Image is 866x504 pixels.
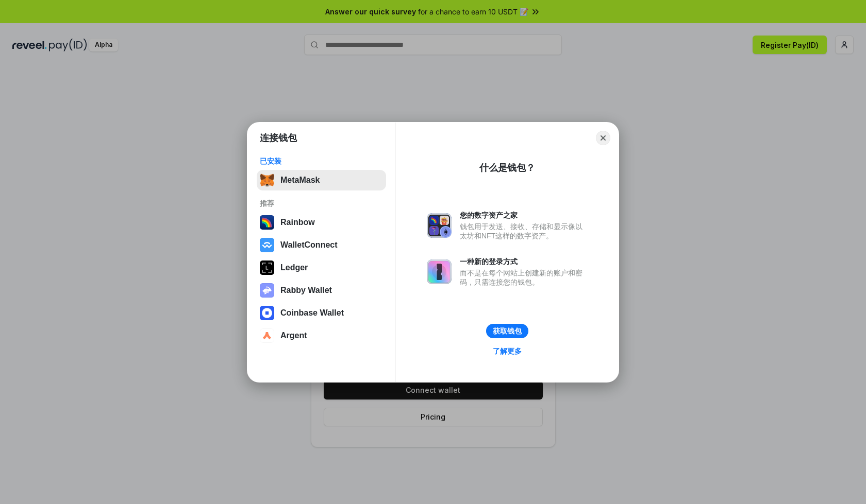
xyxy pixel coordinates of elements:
[460,268,588,287] div: 而不是在每个网站上创建新的账户和密码，只需连接您的钱包。
[493,346,522,356] div: 了解更多
[280,176,320,185] div: MetaMask
[280,331,307,340] div: Argent
[257,170,386,190] button: MetaMask
[280,263,308,272] div: Ledger
[260,199,383,208] div: 推荐
[596,131,610,145] button: Close
[280,240,338,250] div: WalletConnect
[257,280,386,301] button: Rabby Wallet
[260,132,297,144] h1: 连接钱包
[280,308,344,318] div: Coinbase Wallet
[260,173,274,187] img: svg+xml,%3Csvg%20fill%3D%22none%22%20height%3D%2233%22%20viewBox%3D%220%200%2035%2033%22%20width%...
[486,324,528,338] button: 获取钱包
[257,212,386,233] button: Rainbow
[487,344,528,358] a: 了解更多
[257,235,386,255] button: WalletConnect
[493,326,522,336] div: 获取钱包
[257,257,386,278] button: Ledger
[460,257,588,266] div: 一种新的登录方式
[479,162,535,174] div: 什么是钱包？
[427,259,452,284] img: svg+xml,%3Csvg%20xmlns%3D%22http%3A%2F%2Fwww.w3.org%2F2000%2Fsvg%22%20fill%3D%22none%22%20viewBox...
[460,211,588,220] div: 您的数字资产之家
[260,306,274,320] img: svg+xml,%3Csvg%20width%3D%2228%22%20height%3D%2228%22%20viewBox%3D%220%200%2028%2028%22%20fill%3D...
[260,238,274,252] img: svg+xml,%3Csvg%20width%3D%2228%22%20height%3D%2228%22%20viewBox%3D%220%200%2028%2028%22%20fill%3D...
[260,215,274,230] img: svg+xml,%3Csvg%20width%3D%22120%22%20height%3D%22120%22%20viewBox%3D%220%200%20120%20120%22%20fil...
[257,325,386,346] button: Argent
[460,222,588,240] div: 钱包用于发送、接收、存储和显示像以太坊和NFT这样的数字资产。
[280,286,332,295] div: Rabby Wallet
[260,157,383,166] div: 已安装
[260,283,274,298] img: svg+xml,%3Csvg%20xmlns%3D%22http%3A%2F%2Fwww.w3.org%2F2000%2Fsvg%22%20fill%3D%22none%22%20viewBox...
[280,218,315,227] div: Rainbow
[257,303,386,323] button: Coinbase Wallet
[260,260,274,275] img: svg+xml,%3Csvg%20xmlns%3D%22http%3A%2F%2Fwww.w3.org%2F2000%2Fsvg%22%20width%3D%2228%22%20height%3...
[260,328,274,343] img: svg+xml,%3Csvg%20width%3D%2228%22%20height%3D%2228%22%20viewBox%3D%220%200%2028%2028%22%20fill%3D...
[427,213,452,238] img: svg+xml,%3Csvg%20xmlns%3D%22http%3A%2F%2Fwww.w3.org%2F2000%2Fsvg%22%20fill%3D%22none%22%20viewBox...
